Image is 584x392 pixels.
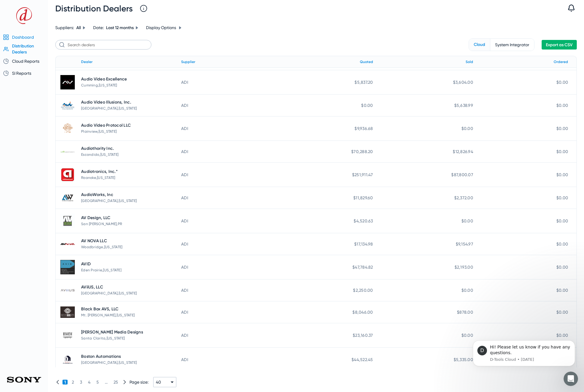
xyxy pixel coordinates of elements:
img: r101D4WzgEW8v0dvxu7uFw.jpg [60,306,75,318]
span: Audio Video Excellence [81,76,127,82]
span: [PERSON_NAME] Media Designs [81,329,143,335]
span: $0.00 [482,218,568,224]
div: [GEOGRAPHIC_DATA] , [US_STATE] [81,360,176,366]
span: $2,250.00 [281,287,373,293]
img: m3I7VitorE6HpM2i7T4-gg.jpg [60,214,75,228]
span: Audio Video Illusions, Inc. [81,99,131,105]
div: Escondido , [US_STATE] [81,152,176,158]
div: Cumming , [US_STATE] [81,82,176,88]
span: Distribution Dealers [12,44,34,55]
span: $0.00 [482,309,568,315]
img: hHXWhOO620y_u8xHUw-xAg.png [60,289,75,291]
span: ADI [181,265,188,270]
span: All [76,25,81,30]
span: 40 [156,380,161,384]
span: ADI [181,357,188,362]
span: $5,335.00 [382,357,473,363]
div: Supplier [181,59,276,65]
div: San [PERSON_NAME] , PR [81,221,176,227]
div: [GEOGRAPHIC_DATA] , [US_STATE] [81,290,176,296]
span: Cloud Reports [12,59,39,64]
span: AV Design, LLC [81,215,111,221]
div: Dealer [81,59,93,65]
div: Santa Clarita , [US_STATE] [81,335,176,341]
span: ADI [181,80,188,85]
span: Audio Video Protocol LLC [81,122,131,128]
span: ADI [181,333,188,338]
img: tDkvLkuPJES66qh_Dd3NuA.png [60,260,75,274]
span: $0.00 [482,332,568,338]
span: 5 [95,380,101,384]
span: $17,134.98 [281,241,373,247]
span: ADI [181,126,188,131]
span: System Integrator [490,39,534,51]
span: Last 12 months [106,25,134,30]
span: Distribution Dealers [55,4,133,14]
span: AViiUS, LLC [81,284,103,290]
span: $0.00 [482,264,568,270]
div: Dealer [81,59,176,65]
span: Black Box AVS, LLC [81,306,119,312]
span: $5,638.99 [382,102,473,108]
img: st9c-ioc2EGAzAWEAs02aQ.png [60,151,75,153]
span: $0.00 [482,149,568,155]
span: Audiothority Inc. [81,146,114,152]
div: Woodbridge , [US_STATE] [81,244,176,250]
span: $4,520.63 [281,218,373,224]
span: $0.00 [382,218,473,224]
div: Ordered [482,59,572,65]
span: $0.00 [382,332,473,338]
div: Quoted [360,59,373,65]
span: ADI [181,219,188,223]
span: ADI [181,242,188,246]
span: $8,046.00 [281,309,373,315]
span: 25 [112,380,120,384]
img: AfhNDCUUOU2Cz1EQzmFXSg.jpg [60,352,75,367]
span: $3,604.00 [382,79,473,85]
img: bTSkiyVj3Ee_mBME4g0aGA.jpg [60,101,75,110]
div: Plainview , [US_STATE] [81,128,176,134]
span: ADI [181,172,188,177]
div: Supplier [181,59,195,65]
span: $2,372.00 [382,195,473,201]
span: ADI [181,195,188,200]
div: Eden Prairie , [US_STATE] [81,267,176,273]
span: $9,936.68 [281,125,373,131]
span: $11,829.60 [281,195,373,201]
span: $0.00 [482,287,568,293]
div: Mt. [PERSON_NAME] , [US_STATE] [81,312,176,318]
div: Roanoke , [US_STATE] [81,175,176,181]
span: 3 [78,380,84,384]
img: l0CSG_xTqEq-c033Co1Qrg.jpg [60,75,75,89]
iframe: Intercom notifications message [464,333,584,389]
span: Suppliers: [55,25,74,30]
span: $2,193.00 [382,264,473,270]
span: $12,826.94 [382,149,473,155]
span: ADI [181,310,188,315]
span: Cloud [469,39,490,51]
span: $0.00 [482,241,568,247]
span: $23,160.37 [281,332,373,338]
span: $47,784.82 [281,264,373,270]
span: AVID [81,261,91,267]
span: $0.00 [382,125,473,131]
span: ADI [181,149,188,154]
span: $5,837.20 [281,79,373,85]
span: $87,800.07 [382,172,473,178]
span: $0.00 [482,79,568,85]
img: Sony.png [5,375,43,384]
span: $0.00 [281,102,373,108]
input: Search dealers [55,40,151,50]
span: $9,154.97 [382,241,473,247]
div: [GEOGRAPHIC_DATA] , [US_STATE] [81,105,176,111]
span: Page size: [129,380,148,384]
span: Dashboard [12,35,34,40]
span: ... [103,380,109,384]
span: SI Reports [12,71,31,76]
div: Ordered [554,59,568,65]
span: $44,522.45 [281,357,373,363]
div: Sold [382,59,477,65]
span: $0.00 [482,125,568,131]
